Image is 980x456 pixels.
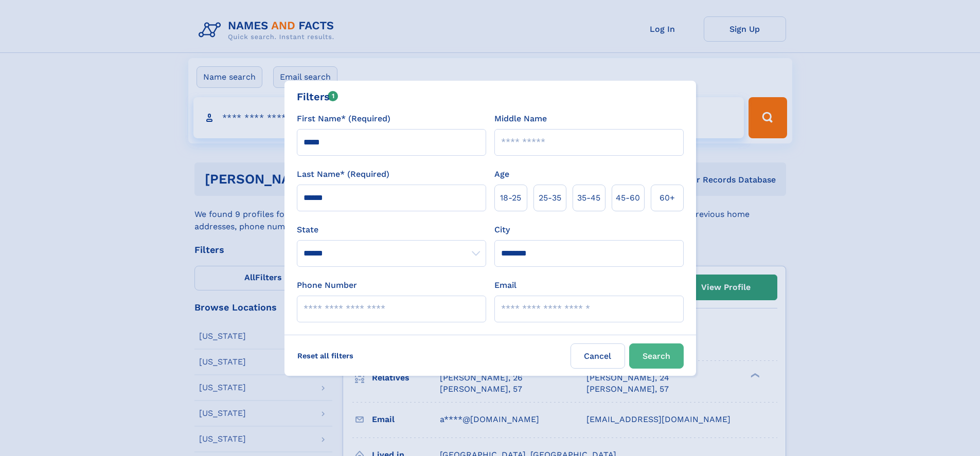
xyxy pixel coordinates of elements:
span: 45‑60 [616,192,640,204]
label: Cancel [571,343,625,369]
label: City [494,224,510,236]
div: Filters [297,89,338,104]
label: Last Name* (Required) [297,168,389,180]
label: Middle Name [494,113,547,125]
span: 35‑45 [577,192,600,204]
span: 18‑25 [500,192,521,204]
button: Search [629,343,684,369]
label: State [297,224,486,236]
label: First Name* (Required) [297,113,390,125]
label: Age [494,168,509,180]
span: 60+ [660,192,675,204]
span: 25‑35 [539,192,561,204]
label: Phone Number [297,279,357,291]
label: Email [494,279,516,291]
label: Reset all filters [291,343,360,368]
